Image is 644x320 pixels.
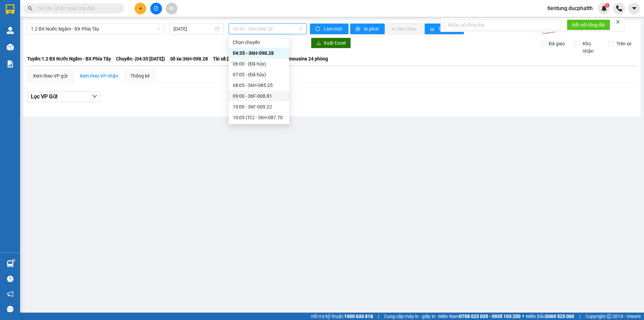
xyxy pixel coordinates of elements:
span: printer [356,27,361,32]
span: close [615,19,620,24]
span: Miền Bắc [526,313,574,320]
span: 04:35 - 36H-098.28 [233,24,303,34]
span: sync [315,27,321,32]
div: 10:05 (TC) - 36H-087.70 [233,114,285,121]
strong: 0369 525 060 [545,314,574,319]
input: 13/08/2025 [173,25,213,33]
span: caret-down [631,5,637,11]
sup: 1 [605,3,609,8]
img: icon-new-feature [601,5,607,11]
span: Làm mới [324,25,343,33]
span: aim [169,6,174,11]
img: logo-vxr [6,4,14,14]
div: Thống kê [130,72,150,80]
img: phone-icon [616,5,622,11]
img: warehouse-icon [7,44,14,51]
button: In đơn chọn [386,24,423,34]
span: notification [7,291,13,297]
span: message [7,306,13,312]
div: Xem theo VP gửi [33,72,67,80]
span: bar-chart [430,27,436,32]
div: 08:05 - 36H-085.25 [233,82,285,89]
span: Kho nhận [580,40,603,55]
div: 07:05 - (Đã hủy) [233,71,285,78]
span: Hỗ trợ kỹ thuật: [311,313,373,320]
div: 06:00 - (Đã hủy) [233,60,285,67]
div: 04:35 - 36H-098.28 [233,49,285,57]
div: 10:00 - 36F-009.22 [233,103,285,110]
span: ⚪️ [522,315,524,318]
span: Loại xe: Limousine 24 phòng [268,55,328,62]
span: copyright [607,314,611,319]
input: Tìm tên, số ĐT hoặc mã đơn [37,5,116,12]
span: Số xe: 36H-098.28 [170,55,208,62]
span: In phơi [364,25,379,33]
span: Trên xe [614,40,634,47]
button: file-add [150,3,162,14]
span: plus [138,6,143,11]
img: warehouse-icon [7,260,14,267]
div: Chọn chuyến [229,37,289,48]
button: caret-down [628,3,640,14]
span: | [579,313,580,320]
button: Lọc VP Gửi [27,91,101,102]
span: tientung.ducphatth [542,4,598,12]
button: aim [166,3,177,14]
span: Chuyến: (04:35 [DATE]) [116,55,165,62]
button: bar-chartThống kê [425,24,464,34]
div: Xem theo VP nhận [79,72,118,80]
span: Cung cấp máy in - giấy in: [384,313,436,320]
button: plus [135,3,146,14]
span: search [28,6,33,11]
strong: 0708 023 035 - 0935 103 250 [459,314,521,319]
strong: 1900 633 818 [344,314,373,319]
span: 1.2 BX Nước Ngầm - BX Phía Tây [31,24,160,34]
button: printerIn phơi [350,24,385,34]
span: down [92,94,97,99]
sup: 1 [13,259,15,261]
span: | [378,313,379,320]
div: 09:00 - 36F-008.81 [233,92,285,100]
img: warehouse-icon [7,27,14,34]
b: Tuyến: 1.2 BX Nước Ngầm - BX Phía Tây [27,56,111,61]
span: 1 [606,3,608,8]
span: Kết nối tổng đài [572,21,605,29]
div: Chọn chuyến [233,39,285,46]
span: Lọc VP Gửi [31,92,57,101]
button: syncLàm mới [310,24,348,34]
span: file-add [154,6,158,11]
button: downloadXuất Excel [311,38,351,48]
span: Tài xế: [PERSON_NAME] [213,55,263,62]
button: Kết nối tổng đài [567,19,610,30]
img: solution-icon [7,60,14,67]
input: Nhập số tổng đài [444,19,561,30]
span: Đã giao [546,40,568,47]
span: question-circle [7,276,13,282]
span: Miền Nam [438,313,521,320]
